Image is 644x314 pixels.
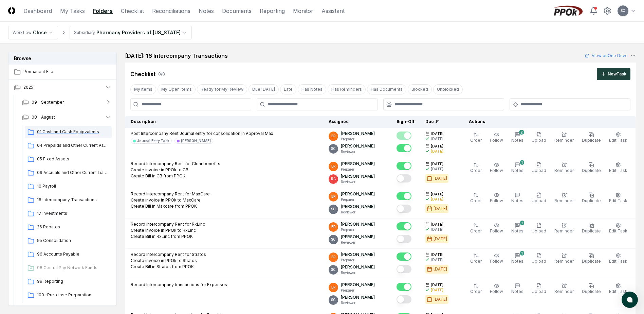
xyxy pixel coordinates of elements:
[341,137,375,142] p: Preparer
[397,265,411,273] button: Mark complete
[341,270,375,275] p: Reviewer
[17,125,117,304] div: 08 - August
[199,7,214,15] a: Notes
[530,282,548,296] button: Upload
[609,198,627,203] span: Edit Task
[17,110,117,125] button: 08 - August
[431,287,443,293] div: [DATE]
[554,168,574,173] span: Reminder
[37,210,109,216] span: 17 Investments
[341,179,375,185] p: Reviewer
[609,289,627,294] span: Edit Task
[341,282,375,288] p: [PERSON_NAME]
[431,252,443,257] span: [DATE]
[489,282,504,296] button: Follow
[331,134,336,139] span: BR
[25,153,112,165] a: 05 Fixed Assets
[331,267,336,272] span: SC
[608,71,626,77] div: New Task
[520,251,524,256] div: 1
[530,251,548,266] button: Upload
[431,149,443,154] div: [DATE]
[8,80,117,95] button: 2025
[511,168,523,173] span: Notes
[470,168,482,173] span: Order
[510,161,525,175] button: 1Notes
[490,168,503,173] span: Follow
[121,7,144,15] a: Checklist
[581,251,602,266] button: Duplicate
[341,264,375,270] p: [PERSON_NAME]
[490,198,503,203] span: Follow
[397,295,411,303] button: Mark complete
[8,52,116,65] h3: Browse
[463,119,630,125] div: Actions
[37,156,109,162] span: 05 Fixed Assets
[520,221,524,225] div: 1
[470,259,482,264] span: Order
[341,300,375,306] p: Reviewer
[341,294,375,300] p: [PERSON_NAME]
[37,251,109,257] span: 96 Accounts Payable
[37,142,109,149] span: 04 Prepaids and Other Current Assets
[431,222,443,227] span: [DATE]
[341,210,375,215] p: Reviewer
[341,240,375,245] p: Reviewer
[532,168,546,173] span: Upload
[93,7,113,15] a: Folders
[553,191,575,205] button: Reminder
[431,257,443,262] div: [DATE]
[367,84,406,94] button: Has Documents
[23,84,33,90] span: 2025
[25,235,112,247] a: 95 Consolidation
[321,7,345,15] a: Assistant
[585,53,628,59] a: View onOne Drive
[431,282,443,287] span: [DATE]
[597,68,630,80] button: NewTask
[25,180,112,193] a: 10 Payroll
[530,221,548,235] button: Upload
[554,228,574,233] span: Reminder
[553,251,575,266] button: Reminder
[581,282,602,296] button: Duplicate
[489,130,504,145] button: Follow
[431,136,443,141] div: [DATE]
[489,191,504,205] button: Follow
[554,289,574,294] span: Reminder
[608,221,629,235] button: Edit Task
[608,251,629,266] button: Edit Task
[8,7,15,14] img: Logo
[552,5,584,16] img: PPOk logo
[511,228,523,233] span: Notes
[553,161,575,175] button: Reminder
[397,144,411,152] button: Mark complete
[511,289,523,294] span: Notes
[397,252,411,261] button: Mark complete
[431,167,443,172] div: [DATE]
[553,282,575,296] button: Reminder
[582,198,601,203] span: Duplicate
[25,167,112,179] a: 09 Accruals and Other Current Liabilities
[341,167,375,172] p: Preparer
[37,170,109,176] span: 09 Accruals and Other Current Liabilities
[32,99,64,105] span: 09 - September
[397,235,411,243] button: Mark complete
[397,283,411,291] button: Mark complete
[609,259,627,264] span: Edit Task
[532,259,546,264] span: Upload
[341,173,375,179] p: [PERSON_NAME]
[490,228,503,233] span: Follow
[489,221,504,235] button: Follow
[8,65,117,80] a: Permanent File
[519,130,524,135] div: 2
[431,197,443,202] div: [DATE]
[331,255,336,260] span: BR
[341,221,375,227] p: [PERSON_NAME]
[425,119,453,125] div: Due
[25,289,112,301] a: 100 -Pre-close Preparation
[553,130,575,145] button: Reminder
[331,176,336,181] span: RG
[511,198,523,203] span: Notes
[431,227,443,232] div: [DATE]
[158,71,165,77] div: 8 / 8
